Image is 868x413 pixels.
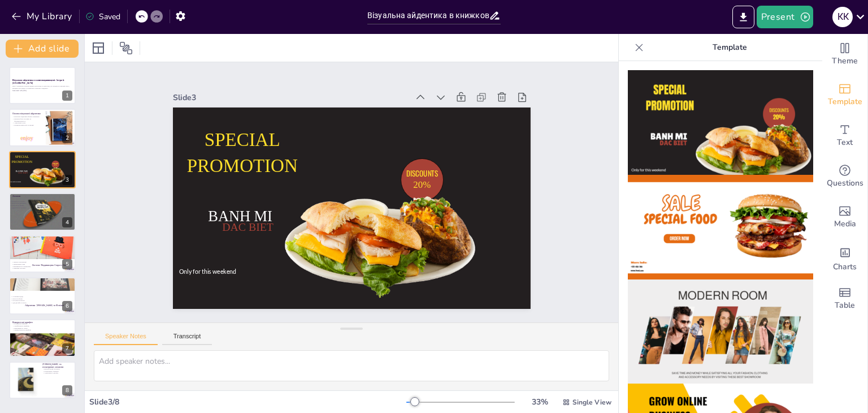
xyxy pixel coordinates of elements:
span: SPECIAL PROMOTION [207,75,317,156]
div: Saved [85,11,120,22]
span: DAC BIET [216,166,268,198]
div: Layout [89,39,107,57]
p: Читабельність шрифтів [12,325,72,328]
p: Чіткість конструкції [11,261,71,263]
p: [PERSON_NAME] та геометричні елементи [42,363,72,369]
span: DAC BIET [18,172,28,174]
img: thumb-3.png [628,279,813,384]
div: Get real-time input from your audience [822,156,867,197]
button: Export to PowerPoint [732,6,754,28]
p: Передача цінностей та емоцій [12,124,42,126]
strong: Візуальна айдентика в книговидавництві: Астра & [GEOGRAPHIC_DATA] [12,79,64,85]
button: Speaker Notes [94,333,158,345]
div: Add a table [822,278,867,319]
span: Charts [833,261,857,273]
p: Generated with [URL] [12,89,72,92]
p: Важливість логотипу [10,200,70,203]
p: Використання паттернів [42,368,72,370]
div: 4 [9,193,76,230]
p: Симетрія та баланс [10,204,70,206]
p: Впізнаваність в масштабах [11,265,71,268]
button: Transcript [162,333,212,345]
div: 7 [9,319,76,356]
span: SPECIAL PROMOTION [12,155,33,164]
div: 4 [62,217,72,227]
p: Пастельні кольори [11,300,71,302]
span: BANH MI [207,148,273,190]
button: My Library [8,7,77,25]
div: 3 [9,151,76,188]
p: Template [648,34,811,61]
p: Унікальний стиль [12,122,42,124]
span: Single View [572,398,611,407]
div: 8 [9,362,76,399]
div: Add ready made slides [822,75,867,115]
span: Only for this weekend [160,191,215,221]
span: BANH MI [16,170,28,173]
p: Простота форм [11,298,71,300]
p: Використані шрифти [12,321,72,324]
p: Індивідуальність шрифтів [12,329,72,332]
span: Questions [827,177,863,190]
p: Геометрична сітка [11,263,71,265]
span: Position [119,41,133,55]
button: Present [757,6,813,28]
span: Template [828,96,862,108]
input: Insert title [367,7,489,24]
div: 7 [62,343,72,354]
div: Add charts and graphs [822,238,867,278]
p: Адаптивність дизайну [42,372,72,374]
p: Сучасний підхід [11,295,71,298]
div: 33 % [526,397,553,407]
p: Адаптивність логотипу [10,206,70,209]
span: Theme [832,55,858,67]
div: Add text boxes [822,115,867,156]
p: Поєднання шрифтів [12,323,72,325]
div: Slide 3 [224,28,444,134]
span: Only for this weekend [10,181,21,182]
p: Візуальна айдентика формує враження [12,115,42,118]
p: Айдентика '[PERSON_NAME] та Фоліант' [25,304,85,307]
p: Ідея дружби та тепла [11,302,71,304]
div: 2 [9,109,76,146]
div: 5 [9,235,76,273]
div: к к [832,7,853,27]
div: 3 [62,175,72,185]
p: Взаємозв'язок естетики та функціональності [12,118,42,122]
div: 8 [62,385,72,395]
p: Мета: створення сучасних видань для молоді та дорослих, що поєднують якісний текст, емоційні ілюс... [12,85,72,89]
div: Add images, graphics, shapes or video [822,197,867,238]
div: 5 [62,259,72,269]
div: 2 [62,133,72,143]
p: Геометричні елементи [42,370,72,372]
span: enjoy [20,135,33,141]
img: thumb-1.png [628,70,813,175]
p: Простота та виразність [10,203,70,205]
div: Slide 3 / 8 [89,397,406,407]
p: Основи візуальної айдентики [12,111,42,115]
div: Change the overall theme [822,34,867,75]
button: Add slide [6,40,79,58]
div: 1 [9,67,76,104]
div: 6 [62,301,72,311]
span: Text [837,136,853,149]
div: 1 [62,91,72,101]
p: Логотип [12,195,72,198]
button: к к [832,6,853,28]
div: 6 [9,277,76,315]
p: Відповідність стилю [12,328,72,330]
span: Media [834,218,856,230]
p: Симетрія логотипу [11,267,71,269]
img: thumb-2.png [628,175,813,279]
span: Table [835,299,855,312]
